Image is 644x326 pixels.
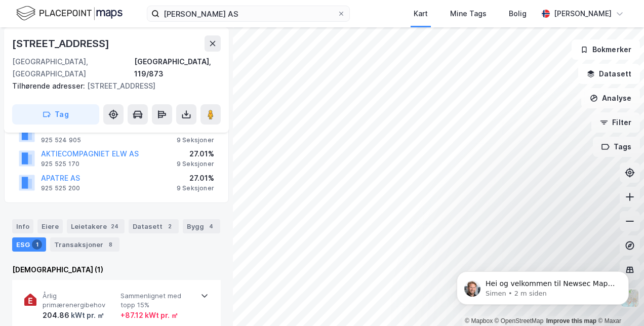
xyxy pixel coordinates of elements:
[16,5,123,22] img: logo.f888ab2527a4732fd821a326f86c7f29.svg
[134,56,221,80] div: [GEOGRAPHIC_DATA], 119/873
[50,237,119,252] div: Transaksjoner
[578,64,640,84] button: Datasett
[69,309,104,321] div: kWt pr. ㎡
[177,148,214,160] div: 27.01%
[581,88,640,108] button: Analyse
[12,219,33,233] div: Info
[120,309,178,321] div: + 87.12 kWt pr. ㎡
[495,317,544,324] a: OpenStreetMap
[465,317,493,324] a: Mapbox
[554,8,612,20] div: [PERSON_NAME]
[12,35,111,52] div: [STREET_ADDRESS]
[12,56,134,80] div: [GEOGRAPHIC_DATA], [GEOGRAPHIC_DATA]
[12,80,213,92] div: [STREET_ADDRESS]
[206,221,216,231] div: 4
[129,219,179,233] div: Datasett
[414,8,428,20] div: Kart
[105,239,115,250] div: 8
[183,219,220,233] div: Bygg
[43,309,104,321] div: 204.86
[32,239,42,250] div: 1
[593,137,640,157] button: Tags
[12,237,46,252] div: ESG
[41,160,79,168] div: 925 525 170
[43,292,116,309] span: Årlig primærenergibehov
[177,184,214,192] div: 9 Seksjoner
[159,6,337,21] input: Søk på adresse, matrikkel, gårdeiere, leietakere eller personer
[12,81,87,90] span: Tilhørende adresser:
[546,317,596,324] a: Improve this map
[67,219,125,233] div: Leietakere
[120,292,194,309] span: Sammenlignet med topp 15%
[177,136,214,144] div: 9 Seksjoner
[450,8,487,20] div: Mine Tags
[12,104,99,125] button: Tag
[441,250,644,321] iframe: Intercom notifications melding
[41,136,81,144] div: 925 524 905
[509,8,527,20] div: Bolig
[177,172,214,184] div: 27.01%
[165,221,175,231] div: 2
[177,160,214,168] div: 9 Seksjoner
[41,184,80,192] div: 925 525 200
[12,264,221,276] div: [DEMOGRAPHIC_DATA] (1)
[591,112,640,133] button: Filter
[572,39,640,60] button: Bokmerker
[37,219,63,233] div: Eiere
[109,221,120,231] div: 24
